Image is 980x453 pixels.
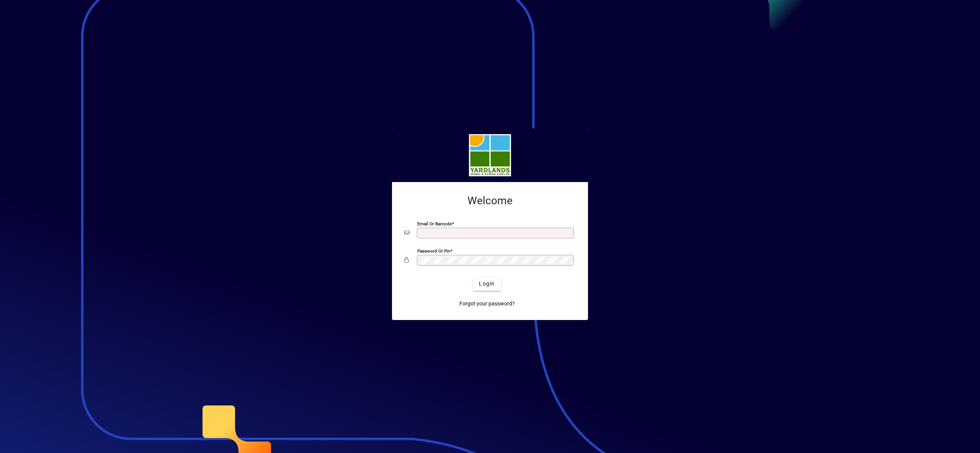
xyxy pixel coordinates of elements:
[456,297,518,311] a: Forgot your password?
[404,194,576,207] h2: Welcome
[473,277,501,291] button: Login
[417,248,450,253] mat-label: Password or Pin
[479,280,495,288] span: Login
[417,221,452,226] mat-label: Email or Barcode
[459,300,515,308] span: Forgot your password?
